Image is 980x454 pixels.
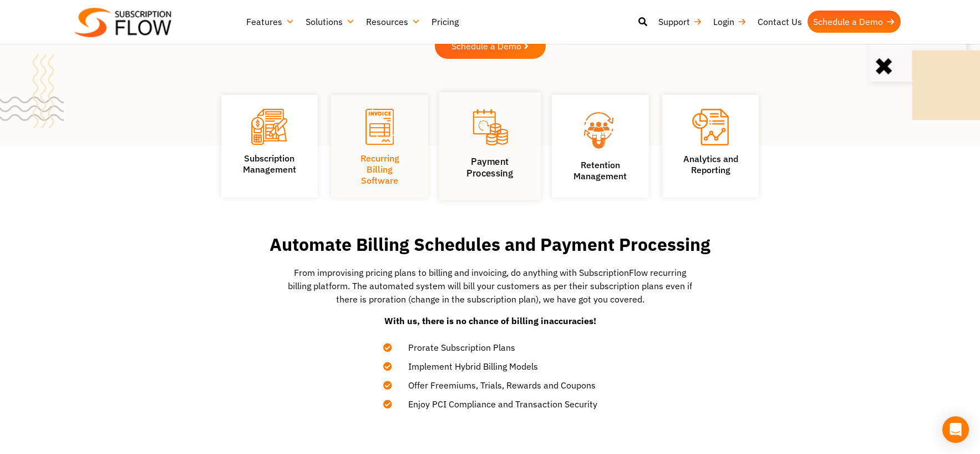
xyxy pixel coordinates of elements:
img: Recurring Billing Software icon [365,109,394,145]
a: Pricing [426,11,464,33]
a: Features [241,11,300,33]
a: Analytics andReporting [683,153,738,175]
span: Schedule a Demo [451,42,521,51]
span: Enjoy PCI Compliance and Transaction Security [394,397,597,411]
a: SubscriptionManagement [243,153,296,175]
span: Offer Freemiums, Trials, Rewards and Coupons [394,379,596,392]
div: Open Intercom Messenger [942,416,969,443]
a: Contact Us [752,11,808,33]
a: Retention Management [573,159,627,181]
img: Subscription Management icon [251,109,287,145]
a: Support [653,11,708,33]
img: Analytics and Reporting icon [692,109,729,145]
strong: With us, there is no chance of billing inaccuracies! [384,315,596,326]
a: Recurring Billing Software [360,153,399,186]
img: Retention Management icon [568,109,632,151]
img: Subscriptionflow [74,8,171,37]
span: Prorate Subscription Plans [394,341,515,354]
a: Resources [360,11,426,33]
p: From improvising pricing plans to billing and invoicing, do anything with SubscriptionFlow recurr... [285,266,695,306]
span: Implement Hybrid Billing Models [394,360,538,373]
h2: Automate Billing Schedules and Payment Processing [246,234,734,255]
a: Solutions [300,11,360,33]
a: Schedule a Demo [435,33,546,59]
a: Login [708,11,752,33]
a: PaymentProcessing [466,155,513,179]
a: Schedule a Demo [808,11,901,33]
img: Payment Processing icon [471,107,509,148]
